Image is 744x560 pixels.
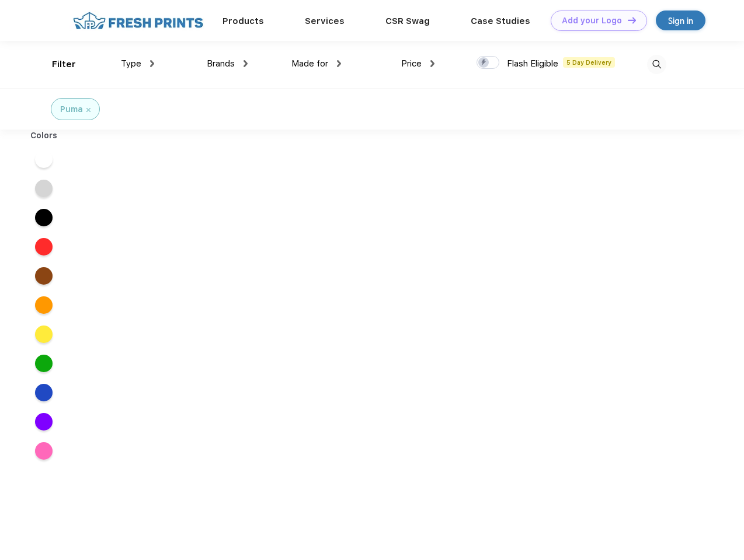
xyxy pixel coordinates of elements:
[22,129,67,142] div: Colors
[507,58,558,69] span: Flash Eligible
[52,58,76,71] div: Filter
[60,103,83,116] div: Puma
[656,10,705,30] a: Sign in
[305,16,345,26] a: Services
[385,16,430,26] a: CSR Swag
[628,17,636,23] img: DT
[562,16,622,26] div: Add your Logo
[150,60,154,67] img: dropdown.png
[86,108,91,112] img: filter_cancel.svg
[121,58,141,69] span: Type
[69,10,207,31] img: fo%20logo%202.webp
[401,58,422,69] span: Price
[563,57,615,68] span: 5 Day Delivery
[222,16,264,26] a: Products
[337,60,341,67] img: dropdown.png
[668,14,693,27] div: Sign in
[291,58,328,69] span: Made for
[430,60,434,67] img: dropdown.png
[244,60,248,67] img: dropdown.png
[207,58,235,69] span: Brands
[647,55,666,74] img: desktop_search.svg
